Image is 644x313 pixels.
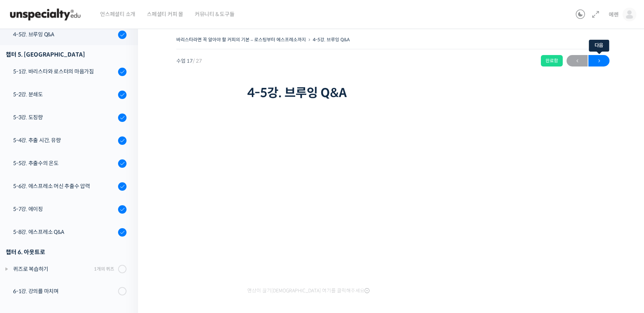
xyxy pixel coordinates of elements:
span: 영상이 끊기[DEMOGRAPHIC_DATA] 여기를 클릭해주세요 [247,288,370,294]
h1: 4-5강. 브루잉 Q&A [247,86,539,100]
a: 4-5강. 브루잉 Q&A [313,37,350,42]
a: 다음→ [588,55,609,66]
span: → [588,56,609,66]
span: / 27 [193,58,202,64]
div: 완료함 [541,55,563,66]
a: 바리스타라면 꼭 알아야 할 커피의 기본 – 로스팅부터 에스프레소까지 [176,37,306,42]
div: 5-3강. 도징량 [13,113,116,122]
div: 5-7강. 에이징 [13,205,116,213]
span: 설정 [118,254,128,260]
div: 5-6강. 에스프레소 머신 추출수 압력 [13,182,116,190]
span: 에렌 [609,11,619,18]
div: 퀴즈로 복습하기 [13,265,92,273]
a: 홈 [2,242,51,261]
a: ←이전 [567,55,588,66]
div: 5-5강. 추출수의 온도 [13,159,116,167]
div: 5-8강. 에스프레소 Q&A [13,228,116,236]
div: 6-1강. 강의를 마치며 [13,287,116,295]
div: 챕터 6. 아웃트로 [6,247,127,257]
div: 5-1강. 바리스타와 로스터의 마음가짐 [13,67,116,76]
div: 5-4강. 추출 시간, 유량 [13,136,116,144]
div: 5-2강. 분쇄도 [13,90,116,99]
span: ← [567,56,588,66]
div: 4-5강. 브루잉 Q&A [13,30,116,39]
span: 홈 [24,254,29,260]
a: 대화 [51,242,99,261]
div: 챕터 5. [GEOGRAPHIC_DATA] [6,49,127,60]
span: 대화 [70,254,79,260]
span: 수업 17 [176,58,202,63]
a: 설정 [99,242,147,261]
div: 1개의 퀴즈 [94,265,114,272]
